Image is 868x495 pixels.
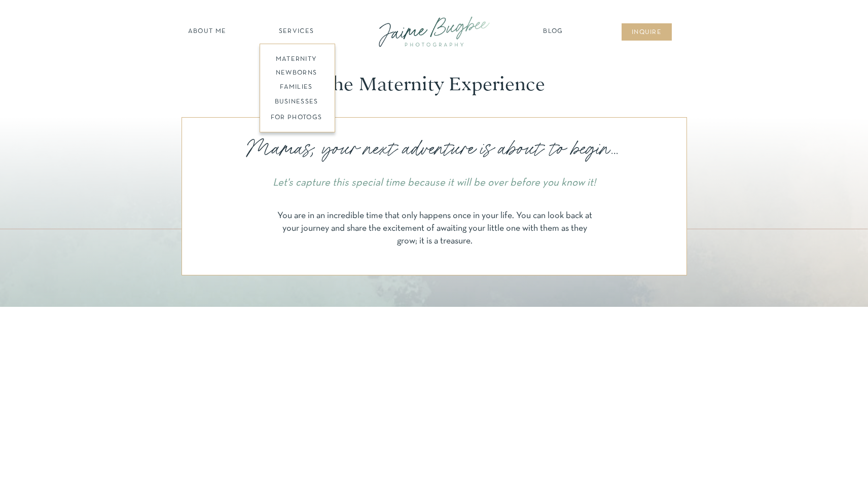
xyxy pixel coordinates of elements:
a: families [258,83,335,92]
p: Mamas, your next adventure is about to begin... [238,134,630,163]
a: inqUIre [626,28,667,38]
a: SERVICES [268,27,325,37]
a: Blog [540,27,566,37]
a: FOR PHOTOGS [258,113,335,123]
a: maternity [263,55,330,62]
p: You are in an incredible time that only happens once in your life. You can look back at your jour... [277,209,592,246]
a: BUSINESSES [258,97,335,107]
a: about ME [185,27,229,37]
i: Let's capture this special time because it will be over before you know it! [273,178,596,188]
a: newborns [258,68,335,80]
